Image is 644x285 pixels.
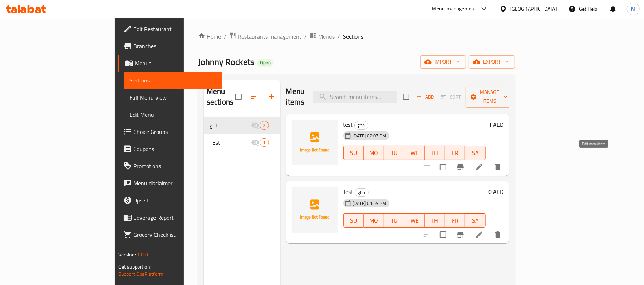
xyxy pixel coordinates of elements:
span: Sort sections [246,88,263,105]
button: SA [465,146,486,160]
span: SU [346,215,361,226]
span: Menu disclaimer [133,179,217,187]
span: Branches [133,42,217,50]
nav: Menu sections [204,114,280,154]
a: Coupons [118,140,222,157]
span: 1 [260,139,268,146]
span: FR [448,215,463,226]
h2: Menu items [286,86,305,107]
nav: breadcrumb [198,32,515,41]
span: Sections [129,76,217,85]
button: MO [364,146,384,160]
span: SA [468,148,483,158]
div: ghh [354,121,368,130]
div: [GEOGRAPHIC_DATA] [510,5,557,13]
span: Menus [135,59,217,67]
button: SU [343,146,364,160]
span: [DATE] 02:07 PM [350,132,389,139]
a: Restaurants management [229,32,301,41]
div: items [260,138,269,147]
a: Coverage Report [118,209,222,226]
button: Branch-specific-item [452,159,469,176]
span: import [426,57,460,66]
button: delete [489,226,506,243]
h6: 0 AED [488,187,503,197]
span: Edit Menu [129,110,217,119]
a: Edit Restaurant [118,20,222,37]
a: Sections [124,72,222,89]
button: import [420,55,466,69]
button: Manage items [466,86,513,108]
span: SA [468,215,483,226]
span: Select to update [436,160,451,175]
button: SA [465,213,486,227]
span: ghh [210,121,251,130]
div: ghh2 [204,117,280,134]
button: MO [364,213,384,227]
span: ghh [355,189,368,197]
li: / [224,32,226,41]
span: Get support on: [118,262,151,271]
span: Sections [343,32,363,41]
span: Full Menu View [129,93,217,102]
span: TH [428,148,442,158]
span: Coupons [133,145,217,153]
button: Add [414,91,437,102]
div: Menu-management [432,5,476,13]
button: Branch-specific-item [452,226,469,243]
span: TU [387,215,402,226]
span: WE [407,215,422,226]
span: Open [257,60,274,66]
li: / [338,32,340,41]
span: Select section first [437,91,466,102]
button: export [469,55,515,69]
a: Menu disclaimer [118,175,222,192]
img: Test [292,187,338,232]
span: WE [407,148,422,158]
span: Add [416,93,435,101]
li: / [304,32,307,41]
span: Johnny Rockets [198,54,254,70]
span: ghh [355,121,368,129]
h6: 1 AED [488,120,503,130]
button: TU [384,146,404,160]
button: TH [425,213,445,227]
button: TH [425,146,445,160]
span: M [631,5,635,13]
div: Open [257,59,274,67]
a: Upsell [118,192,222,209]
span: Test [343,186,353,197]
span: 1.0.0 [137,250,148,259]
svg: Inactive section [251,121,260,130]
div: items [260,121,269,130]
span: MO [367,148,381,158]
span: Select to update [436,227,451,242]
a: Full Menu View [124,89,222,106]
a: Support.OpsPlatform [118,269,164,279]
a: Edit menu item [475,230,483,239]
div: ghh [355,188,369,197]
span: test [343,119,353,130]
a: Menus [118,55,222,72]
span: Edit Restaurant [133,25,217,33]
button: SU [343,213,364,227]
div: TEst1 [204,134,280,151]
span: Coverage Report [133,213,217,222]
span: Add item [414,91,437,102]
span: Choice Groups [133,127,217,136]
img: test [292,120,338,165]
button: delete [489,159,506,176]
span: Upsell [133,196,217,205]
span: Version: [118,250,136,259]
button: FR [445,213,466,227]
button: WE [404,146,425,160]
a: Promotions [118,157,222,175]
span: SU [346,148,361,158]
button: TU [384,213,404,227]
span: export [475,57,509,66]
span: FR [448,148,463,158]
span: TEst [210,138,251,147]
button: WE [404,213,425,227]
span: Restaurants management [238,32,301,41]
span: Menus [318,32,335,41]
